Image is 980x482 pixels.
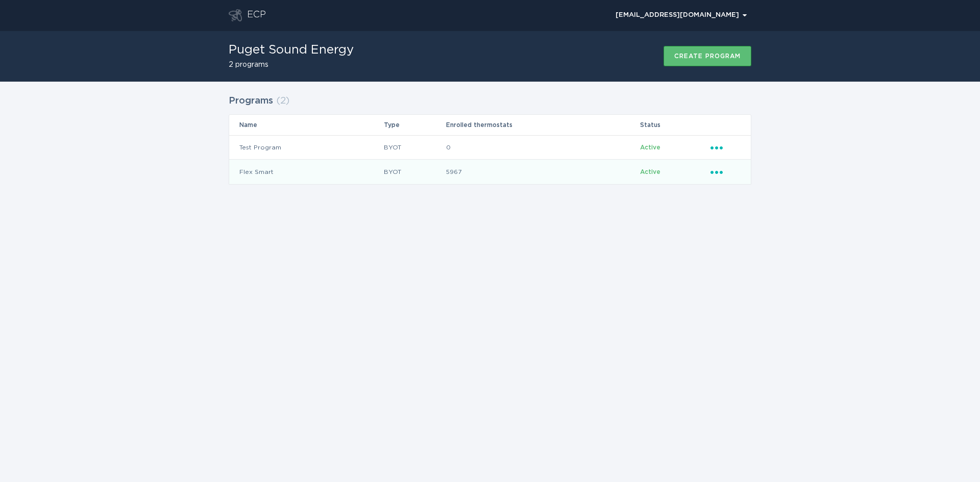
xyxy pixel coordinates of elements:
tr: Table Headers [229,115,751,135]
div: Popover menu [710,142,741,153]
td: Flex Smart [229,160,383,184]
td: 5967 [446,160,640,184]
td: BYOT [383,135,445,160]
td: Test Program [229,135,383,160]
th: Type [383,115,445,135]
td: BYOT [383,160,445,184]
div: Popover menu [611,8,751,23]
span: Active [640,144,660,150]
button: Open user account details [611,8,751,23]
tr: 99594c4f6ff24edb8ece91689c11225c [229,135,751,160]
tr: 5f1247f2c0434ff9aaaf0393365fb9fe [229,160,751,184]
span: Active [640,169,660,175]
th: Enrolled thermostats [446,115,640,135]
button: Create program [664,46,751,66]
div: [EMAIL_ADDRESS][DOMAIN_NAME] [616,12,747,18]
h2: Programs [229,92,273,110]
h2: 2 programs [229,61,354,68]
th: Name [229,115,383,135]
td: 0 [446,135,640,160]
button: Go to dashboard [229,9,242,21]
span: ( 2 ) [276,96,289,106]
div: Popover menu [710,166,741,177]
div: Create program [674,53,741,59]
div: ECP [247,9,266,21]
h1: Puget Sound Energy [229,44,354,56]
th: Status [640,115,710,135]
